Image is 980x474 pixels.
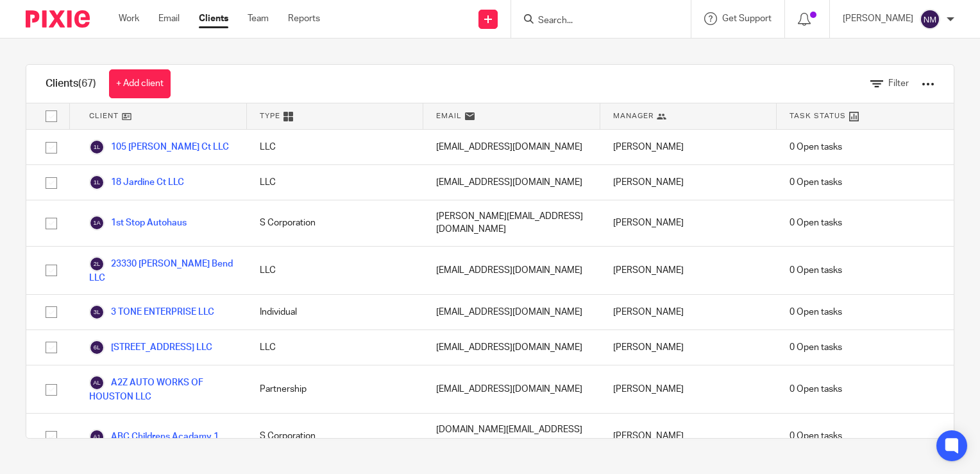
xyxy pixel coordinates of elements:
[537,15,652,27] input: Search
[247,295,424,329] div: Individual
[600,365,777,413] div: [PERSON_NAME]
[247,247,424,294] div: LLC
[722,14,772,23] span: Get Support
[600,295,777,329] div: [PERSON_NAME]
[248,12,269,25] a: Team
[89,375,105,391] img: svg%3E
[790,430,842,443] span: 0 Open tasks
[89,215,105,231] img: svg%3E
[39,104,63,128] input: Select all
[920,9,940,30] img: svg%3E
[423,414,600,459] div: [DOMAIN_NAME][EMAIL_ADDRESS][DOMAIN_NAME]
[119,12,139,25] a: Work
[247,130,424,164] div: LLC
[423,200,600,246] div: [PERSON_NAME][EMAIL_ADDRESS][DOMAIN_NAME]
[790,110,846,121] span: Task Status
[89,340,212,355] a: [STREET_ADDRESS] LLC
[89,175,184,190] a: 18 Jardine Ct LLC
[600,200,777,246] div: [PERSON_NAME]
[613,110,654,121] span: Manager
[423,330,600,365] div: [EMAIL_ADDRESS][DOMAIN_NAME]
[26,10,90,28] img: Pixie
[260,110,280,121] span: Type
[89,215,187,231] a: 1st Stop Autohaus
[600,165,777,200] div: [PERSON_NAME]
[790,383,842,396] span: 0 Open tasks
[109,69,171,98] a: + Add client
[89,429,105,444] img: svg%3E
[89,429,219,444] a: ABC Childrens Acadamy 1
[436,110,462,121] span: Email
[89,175,105,190] img: svg%3E
[158,12,180,25] a: Email
[89,340,105,355] img: svg%3E
[89,375,234,403] a: A2Z AUTO WORKS OF HOUSTON LLC
[247,200,424,246] div: S Corporation
[790,264,842,277] span: 0 Open tasks
[888,79,909,88] span: Filter
[790,141,842,154] span: 0 Open tasks
[247,414,424,459] div: S Corporation
[790,176,842,189] span: 0 Open tasks
[247,365,424,413] div: Partnership
[423,130,600,164] div: [EMAIL_ADDRESS][DOMAIN_NAME]
[247,330,424,365] div: LLC
[78,78,96,89] span: (67)
[600,414,777,459] div: [PERSON_NAME]
[423,165,600,200] div: [EMAIL_ADDRESS][DOMAIN_NAME]
[89,304,214,320] a: 3 TONE ENTERPRISE LLC
[790,341,842,354] span: 0 Open tasks
[199,12,228,25] a: Clients
[89,110,119,121] span: Client
[423,295,600,329] div: [EMAIL_ADDRESS][DOMAIN_NAME]
[790,216,842,229] span: 0 Open tasks
[89,304,105,320] img: svg%3E
[247,165,424,200] div: LLC
[89,139,105,155] img: svg%3E
[46,77,96,91] h1: Clients
[600,330,777,365] div: [PERSON_NAME]
[843,12,913,25] p: [PERSON_NAME]
[423,365,600,413] div: [EMAIL_ADDRESS][DOMAIN_NAME]
[89,139,229,155] a: 105 [PERSON_NAME] Ct LLC
[89,256,234,285] a: 23330 [PERSON_NAME] Bend LLC
[790,306,842,319] span: 0 Open tasks
[89,256,105,272] img: svg%3E
[288,12,320,25] a: Reports
[600,247,777,294] div: [PERSON_NAME]
[600,130,777,164] div: [PERSON_NAME]
[423,247,600,294] div: [EMAIL_ADDRESS][DOMAIN_NAME]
